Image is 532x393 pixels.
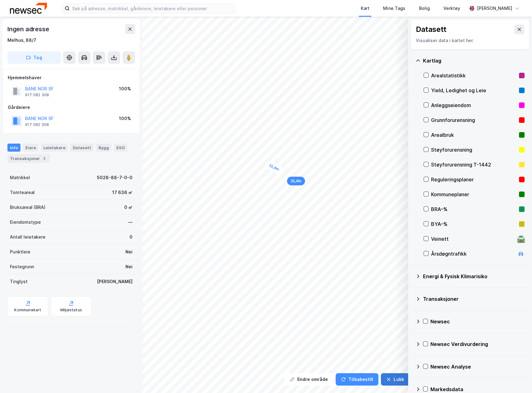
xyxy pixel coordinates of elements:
div: 0 [129,233,133,241]
div: Støyforurensning [431,146,517,153]
div: Transaksjoner [7,154,50,163]
div: Anleggseiendom [431,101,517,109]
div: Visualiser data i kartet her. [416,37,524,44]
button: Endre område [285,373,333,386]
div: Kommunekart [14,308,41,313]
div: [PERSON_NAME] [97,278,133,285]
div: [PERSON_NAME] [477,5,512,12]
div: Datasett [416,24,447,34]
div: 2 [41,155,47,162]
div: Map marker [287,177,305,185]
div: Nei [125,248,133,256]
div: Eiendomstype [10,218,41,226]
div: Kartlag [423,57,525,64]
div: Bruksareal (BRA) [10,204,46,211]
div: Leietakere [41,144,68,152]
img: newsec-logo.f6e21ccffca1b3a03d2d.png [10,3,47,14]
button: Tilbakestill [336,373,378,386]
div: Tinglyst [10,278,28,285]
div: ESG [114,144,127,152]
div: Antall leietakere [10,233,46,241]
div: 0 ㎡ [124,204,133,211]
div: 917 082 308 [25,122,49,127]
div: Arealbruk [431,131,517,139]
div: 5028-88-7-0-0 [97,174,133,181]
div: 917 082 308 [25,93,49,97]
div: BYA–% [431,220,517,228]
div: Transaksjoner [423,295,525,303]
div: Ingen adresse [7,24,50,34]
div: Mine Tags [383,5,405,12]
div: Energi & Fysisk Klimarisiko [423,273,525,280]
div: 100% [119,115,131,122]
div: Tomteareal [10,189,35,196]
div: Datasett [70,144,94,152]
div: Newsec Analyse [430,363,525,370]
div: — [128,218,133,226]
div: Nei [125,263,133,270]
div: Grunnforurensning [431,116,517,124]
div: Punktleie [10,248,30,256]
div: Årsdøgntrafikk [431,250,515,257]
div: Festegrunn [10,263,34,270]
div: Matrikkel [10,174,30,181]
div: 100% [119,85,131,93]
div: Eiere [23,144,38,152]
div: Markedsdata [430,386,525,393]
div: Map marker [264,160,284,175]
div: Arealstatistikk [431,72,517,79]
div: Kommuneplaner [431,191,517,198]
div: Newsec [430,318,525,325]
iframe: Chat Widget [501,363,532,393]
div: Reguleringsplaner [431,176,517,183]
div: Bygg [96,144,111,152]
div: Info [7,144,20,152]
div: 🛣️ [517,235,525,243]
div: Hjemmelshaver [8,74,135,81]
div: Verktøy [443,5,460,12]
button: Lukk [381,373,409,386]
div: 17 636 ㎡ [112,189,133,196]
div: Veinett [431,235,515,243]
div: Bolig [419,5,430,12]
div: Melhus, 88/7 [7,37,36,44]
div: Yield, Ledighet og Leie [431,87,517,94]
input: Søk på adresse, matrikkel, gårdeiere, leietakere eller personer [70,4,235,13]
button: Tag [7,51,61,64]
div: Kart [361,5,369,12]
div: Støyforurensning T-1442 [431,161,517,168]
div: BRA–% [431,205,517,213]
div: Miljøstatus [60,308,82,313]
div: Newsec Verdivurdering [430,340,525,348]
div: Gårdeiere [8,104,135,111]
